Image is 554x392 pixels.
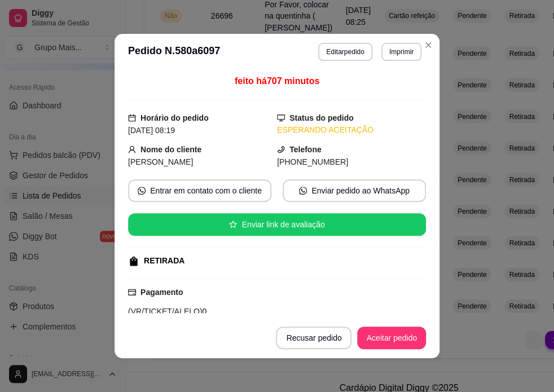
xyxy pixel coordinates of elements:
span: phone [277,146,285,153]
button: whats-appEntrar em contato com o cliente [128,179,271,202]
button: Close [419,36,437,54]
div: ESPERANDO ACEITAÇÃO [277,124,426,136]
h3: Pedido N. 580a6097 [128,43,220,61]
span: calendar [128,114,136,122]
span: whats-app [138,187,146,195]
span: feito há 707 minutos [235,76,319,86]
span: user [128,146,136,153]
button: Aceitar pedido [357,327,426,349]
span: desktop [277,114,285,122]
button: Editarpedido [318,43,372,61]
span: [PERSON_NAME] [128,157,193,166]
strong: Telefone [289,145,322,154]
strong: Horário do pedido [140,113,209,122]
div: RETIRADA [144,255,184,267]
strong: Status do pedido [289,113,354,122]
span: [PHONE_NUMBER] [277,157,348,166]
div: 0 [128,305,426,318]
span: whats-app [299,187,307,195]
span: credit-card [128,288,136,296]
span: (VR/TICKET/ALELO) [128,307,202,316]
span: star [229,221,237,228]
strong: Pagamento [140,288,183,297]
button: Recusar pedido [276,327,351,349]
span: [DATE] 08:19 [128,126,175,135]
strong: Nome do cliente [140,145,201,154]
button: Imprimir [381,43,421,61]
button: whats-appEnviar pedido ao WhatsApp [283,179,426,202]
button: starEnviar link de avaliação [128,213,426,236]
